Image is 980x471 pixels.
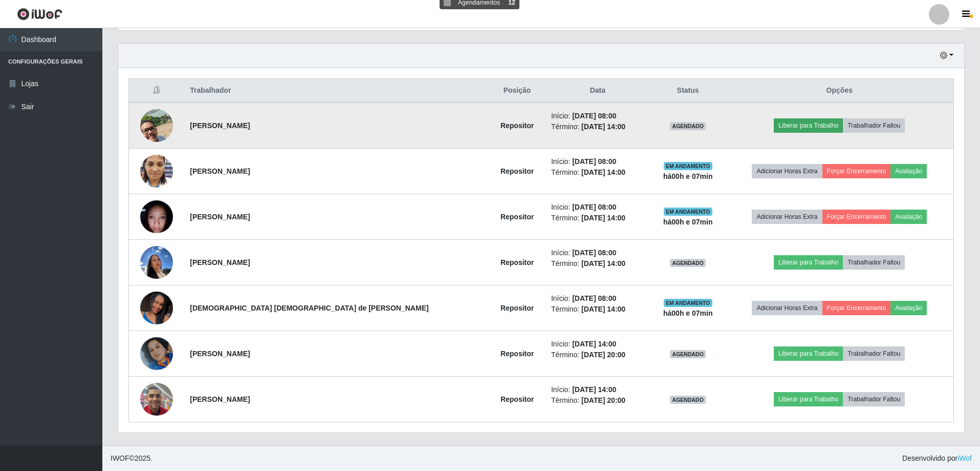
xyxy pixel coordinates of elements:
button: Avaliação [890,301,927,315]
li: Término: [551,304,644,315]
time: [DATE] 14:00 [581,122,625,131]
strong: [PERSON_NAME] [190,167,250,175]
time: [DATE] 14:00 [572,385,616,394]
button: Forçar Encerramento [822,164,891,178]
li: Término: [551,213,644,223]
th: Posição [489,79,545,103]
strong: Repositor [500,258,534,267]
button: Forçar Encerramento [822,301,891,315]
li: Início: [551,248,644,258]
span: AGENDADO [670,350,706,358]
time: [DATE] 20:00 [581,351,625,359]
strong: Repositor [500,304,534,312]
strong: [PERSON_NAME] [190,258,250,267]
span: AGENDADO [670,122,706,130]
img: 1751568893291.jpeg [140,324,173,383]
li: Início: [551,384,644,395]
button: Trabalhador Faltou [843,255,905,270]
button: Trabalhador Faltou [843,392,905,406]
th: Trabalhador [184,79,489,103]
strong: Repositor [500,350,534,358]
li: Início: [551,156,644,167]
time: [DATE] 14:00 [581,259,625,268]
button: Avaliação [890,210,927,224]
li: Início: [551,111,644,121]
img: 1744982443257.jpeg [140,96,173,155]
strong: há 00 h e 07 min [663,309,713,317]
span: AGENDADO [670,259,706,267]
img: 1752676731308.jpeg [140,377,173,421]
span: EM ANDAMENTO [664,208,712,216]
strong: [DEMOGRAPHIC_DATA] [DEMOGRAPHIC_DATA] de [PERSON_NAME] [190,304,428,312]
img: 1750959267222.jpeg [140,149,173,193]
img: 1755200036324.jpeg [140,240,173,284]
strong: Repositor [500,121,534,130]
button: Liberar para Trabalho [774,118,843,133]
img: 1755438543328.jpeg [140,272,173,344]
button: Trabalhador Faltou [843,346,905,361]
time: [DATE] 20:00 [581,396,625,404]
time: [DATE] 08:00 [572,112,616,120]
time: [DATE] 08:00 [572,203,616,211]
span: © 2025 . [111,453,153,464]
time: [DATE] 08:00 [572,249,616,257]
button: Liberar para Trabalho [774,346,843,361]
strong: [PERSON_NAME] [190,213,250,221]
th: Data [545,79,650,103]
li: Término: [551,121,644,132]
img: 1753224440001.jpeg [140,195,173,238]
button: Liberar para Trabalho [774,255,843,270]
strong: Repositor [500,167,534,175]
time: [DATE] 14:00 [581,168,625,176]
strong: há 00 h e 07 min [663,172,713,180]
span: EM ANDAMENTO [664,299,712,307]
strong: [PERSON_NAME] [190,350,250,358]
li: Término: [551,350,644,360]
strong: Repositor [500,395,534,403]
button: Adicionar Horas Extra [752,210,822,224]
li: Início: [551,293,644,304]
strong: [PERSON_NAME] [190,121,250,130]
li: Início: [551,202,644,213]
time: [DATE] 08:00 [572,294,616,302]
a: iWof [957,454,972,462]
button: Trabalhador Faltou [843,118,905,133]
th: Status [650,79,726,103]
li: Término: [551,258,644,269]
time: [DATE] 14:00 [572,340,616,348]
span: AGENDADO [670,396,706,404]
time: [DATE] 14:00 [581,305,625,313]
button: Forçar Encerramento [822,210,891,224]
time: [DATE] 08:00 [572,157,616,166]
li: Término: [551,167,644,178]
strong: [PERSON_NAME] [190,395,250,403]
button: Avaliação [890,164,927,178]
th: Opções [726,79,954,103]
button: Adicionar Horas Extra [752,301,822,315]
time: [DATE] 14:00 [581,214,625,222]
li: Início: [551,339,644,350]
img: CoreUI Logo [17,8,62,21]
button: Adicionar Horas Extra [752,164,822,178]
span: Desenvolvido por [902,453,972,464]
span: IWOF [111,454,129,462]
strong: Repositor [500,213,534,221]
span: EM ANDAMENTO [664,162,712,170]
button: Liberar para Trabalho [774,392,843,406]
li: Término: [551,395,644,406]
strong: há 00 h e 07 min [663,218,713,226]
